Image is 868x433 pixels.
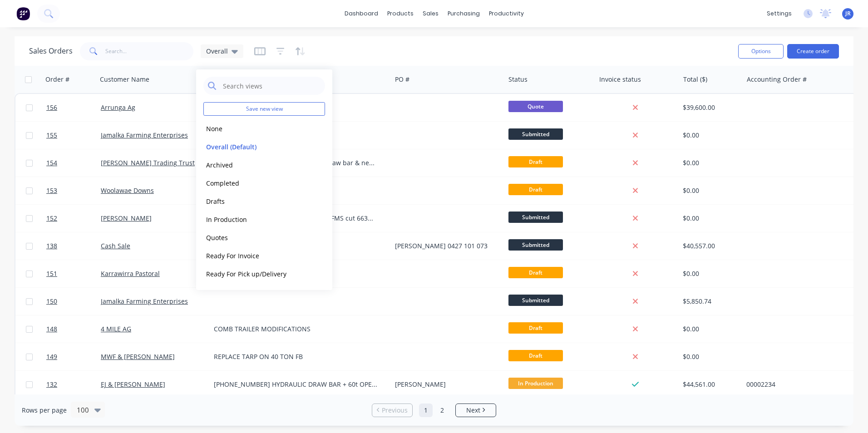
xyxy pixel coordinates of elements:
a: Arrunga Ag [101,103,135,112]
div: 00002234 [746,380,847,389]
a: 148 [46,315,101,343]
button: Quotes [203,232,307,243]
a: dashboard [340,7,383,20]
span: 150 [46,297,57,306]
span: 151 [46,269,57,278]
span: Quote [508,101,563,112]
span: Overall [206,46,228,56]
button: Ready For Invoice [203,251,307,261]
a: MWF & [PERSON_NAME] [101,352,175,361]
span: Next [466,406,480,415]
button: Completed [203,178,307,188]
a: Page 1 is your current page [419,403,433,417]
a: [PERSON_NAME] [101,214,152,222]
div: [PHONE_NUMBER] HYDRAULIC DRAW BAR + 60t OPEN TOP PTO + AUGER SHUT OFF AND UTE TOW HITCH [214,380,379,389]
span: 132 [46,380,57,389]
div: Accounting Order # [747,75,807,84]
a: Cash Sale [101,241,130,250]
div: productivity [484,7,528,20]
a: Woolawae Downs [101,186,154,195]
a: 154 [46,149,101,177]
div: [PERSON_NAME] [395,380,496,389]
div: Order # [45,75,69,84]
a: 132 [46,371,101,398]
div: Invoice status [599,75,641,84]
a: Previous page [372,406,412,415]
div: settings [762,7,796,20]
a: Page 2 [435,403,449,417]
div: $44,561.00 [683,380,736,389]
span: Submitted [508,239,563,251]
span: Draft [508,350,563,361]
ul: Pagination [368,403,500,417]
a: EJ & [PERSON_NAME] [101,380,165,389]
span: Draft [508,322,563,334]
span: 138 [46,241,57,251]
span: 155 [46,131,57,140]
a: 155 [46,122,101,149]
button: Options [738,44,784,59]
a: 150 [46,288,101,315]
a: Karrawirra Pastoral [101,269,160,278]
a: 149 [46,343,101,370]
div: PO # [395,75,409,84]
span: Previous [382,406,408,415]
a: 4 MILE AG [101,325,131,333]
a: Next page [456,406,496,415]
input: Search views [222,77,321,95]
a: 138 [46,232,101,260]
div: Status [508,75,528,84]
div: $0.00 [683,158,736,167]
button: None [203,123,307,134]
div: products [383,7,418,20]
div: $0.00 [683,269,736,278]
span: 152 [46,214,57,223]
a: 153 [46,177,101,204]
a: Jamalka Farming Enterprises [101,131,188,139]
div: purchasing [443,7,484,20]
div: $0.00 [683,131,736,140]
span: 149 [46,352,57,361]
button: Ready For Pick up/Delivery [203,269,307,279]
a: 156 [46,94,101,121]
div: $0.00 [683,186,736,195]
span: Submitted [508,128,563,140]
div: $39,600.00 [683,103,736,112]
input: Search... [105,42,194,60]
div: [PERSON_NAME] 0427 101 073 [395,241,496,251]
span: 154 [46,158,57,167]
a: [PERSON_NAME] Trading Trust [101,158,195,167]
span: 148 [46,325,57,334]
img: Factory [16,7,30,20]
span: Draft [508,267,563,278]
a: 152 [46,205,101,232]
span: 156 [46,103,57,112]
span: JR [845,10,851,18]
button: Save new view [203,102,325,116]
span: Draft [508,156,563,167]
span: Draft [508,184,563,195]
div: $40,557.00 [683,241,736,251]
a: 151 [46,260,101,287]
span: In Production [508,378,563,389]
div: $0.00 [683,352,736,361]
span: 153 [46,186,57,195]
button: In Production [203,214,307,225]
div: $0.00 [683,214,736,223]
span: Rows per page [22,406,67,415]
span: Submitted [508,295,563,306]
div: $5,850.74 [683,297,736,306]
span: Submitted [508,212,563,223]
div: sales [418,7,443,20]
div: Total ($) [683,75,707,84]
div: REPLACE TARP ON 40 TON FB [214,352,379,361]
button: Create order [787,44,839,59]
h1: Sales Orders [29,47,73,55]
button: Drafts [203,196,307,207]
button: Overall (Default) [203,142,307,152]
div: $0.00 [683,325,736,334]
a: Jamalka Farming Enterprises [101,297,188,305]
div: Customer Name [100,75,149,84]
button: Archived [203,160,307,170]
div: COMB TRAILER MODIFICATIONS [214,325,379,334]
